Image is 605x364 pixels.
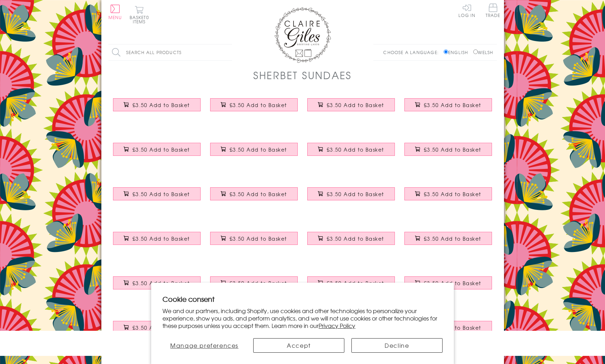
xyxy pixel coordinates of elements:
span: £3.50 Add to Basket [230,235,287,242]
a: Thank You Card, Blue Stars, To a Great Teacher £3.50 Add to Basket [400,182,497,212]
button: £3.50 Add to Basket [113,232,201,245]
a: Birthday Card, Patterned Girls, Happy Birthday £3.50 Add to Basket [108,93,206,123]
button: £3.50 Add to Basket [404,143,492,156]
a: Thank You Card, Pink Bunting, Thank You very Much £3.50 Add to Basket [303,271,400,301]
a: Privacy Policy [319,321,355,330]
input: Search all products [108,45,232,60]
span: £3.50 Add to Basket [327,146,384,153]
span: 0 items [133,14,149,25]
input: Welsh [473,49,478,54]
button: £3.50 Add to Basket [210,187,298,200]
span: £3.50 Add to Basket [132,280,190,287]
span: £3.50 Add to Basket [132,324,190,331]
button: £3.50 Add to Basket [307,143,395,156]
a: Birthday Card, Blue Age 18, wishing you a Happy 18th Birthday £3.50 Add to Basket [206,227,303,257]
span: Manage preferences [170,341,238,350]
span: £3.50 Add to Basket [327,280,384,287]
span: £3.50 Add to Basket [327,101,384,108]
button: £3.50 Add to Basket [404,276,492,289]
button: £3.50 Add to Basket [113,321,201,334]
span: £3.50 Add to Basket [230,280,287,287]
h2: Cookie consent [162,294,443,304]
button: £3.50 Add to Basket [210,232,298,245]
a: Birthday Card, Blue Age 40, Happy 40th Birthday £3.50 Add to Basket [400,227,497,257]
a: Birthday Card, Squirrels, Happy Birthday Aunt £3.50 Add to Basket [108,182,206,212]
span: £3.50 Add to Basket [230,146,287,153]
span: £3.50 Add to Basket [132,190,190,198]
span: Trade [486,4,500,17]
a: Birthday Card, Arrow and bird, Happy Birthday £3.50 Add to Basket [206,93,303,123]
button: £3.50 Add to Basket [210,143,298,156]
span: £3.50 Add to Basket [424,190,481,198]
button: £3.50 Add to Basket [210,98,298,111]
a: Birthday Card, Pink Heart, three cheers for the birthday girl! £3.50 Add to Basket [206,137,303,168]
button: Basket0 items [130,6,149,24]
button: Manage preferences [162,338,246,353]
button: £3.50 Add to Basket [404,232,492,245]
span: £3.50 Add to Basket [132,235,190,242]
span: £3.50 Add to Basket [230,101,287,108]
button: £3.50 Add to Basket [307,187,395,200]
img: Claire Giles Greetings Cards [274,7,331,63]
input: English [444,49,448,54]
a: Birthday Card, Pink Age 80, Happy 80th Birthday £3.50 Add to Basket [108,271,206,301]
button: £3.50 Add to Basket [113,98,201,111]
p: We and our partners, including Shopify, use cookies and other technologies to personalize your ex... [162,307,443,329]
button: £3.50 Add to Basket [113,187,201,200]
span: £3.50 Add to Basket [327,190,384,198]
span: £3.50 Add to Basket [424,146,481,153]
a: Birthday Card, Blue Stars, to my wonderful Husband, Happy Birthday £3.50 Add to Basket [206,271,303,301]
button: £3.50 Add to Basket [404,187,492,200]
span: Menu [108,14,122,20]
button: Menu [108,5,122,19]
a: Good Luck Leaving Card, Bird Card, Goodbye and Good Luck £3.50 Add to Basket [400,271,497,301]
span: £3.50 Add to Basket [424,280,481,287]
input: Search [225,45,232,60]
a: Birthday Card, Pink Stars, Happy Birthday to a special Daughter £3.50 Add to Basket [400,137,497,168]
span: £3.50 Add to Basket [424,235,481,242]
a: Birthday Card, Blue Age 70, Happy 70th Birthday £3.50 Add to Basket [108,316,206,346]
a: Thank You Card, Pink Stars, To a Great Teacher £3.50 Add to Basket [108,227,206,257]
a: Birthday Card, Blue Banners, Happy Birthday to you £3.50 Add to Basket [108,137,206,168]
a: Birthday Card, Bunting, Very Happy Birthday £3.50 Add to Basket [303,137,400,168]
span: £3.50 Add to Basket [327,235,384,242]
a: Birthday Card, Pink Banner, Happy Birthday to you £3.50 Add to Basket [400,93,497,123]
button: £3.50 Add to Basket [307,232,395,245]
span: £3.50 Add to Basket [424,101,481,108]
button: £3.50 Add to Basket [307,276,395,289]
button: £3.50 Add to Basket [113,143,201,156]
label: English [444,49,471,55]
span: £3.50 Add to Basket [230,190,287,198]
label: Welsh [473,49,493,55]
button: £3.50 Add to Basket [404,98,492,111]
a: Wedding Card, Blue Banners, Congratulations Wedding Day £3.50 Add to Basket [303,182,400,212]
span: £3.50 Add to Basket [132,146,190,153]
p: Choose a language: [383,49,442,55]
a: Birthday Card, Birdcages, Wishing you a very Happy Birthday £3.50 Add to Basket [303,93,400,123]
button: Accept [253,338,344,353]
button: £3.50 Add to Basket [307,98,395,111]
button: £3.50 Add to Basket [210,276,298,289]
button: Decline [351,338,443,353]
a: Birthday Card, Butterflies, Happy Birthday Grandma £3.50 Add to Basket [303,227,400,257]
a: Log In [458,4,475,17]
h1: Sherbet Sundaes [253,68,352,82]
a: Birthday Card, Patterned Girls, Happy Birthday Cousin £3.50 Add to Basket [206,182,303,212]
a: Trade [486,4,500,19]
button: £3.50 Add to Basket [113,276,201,289]
span: £3.50 Add to Basket [132,101,190,108]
